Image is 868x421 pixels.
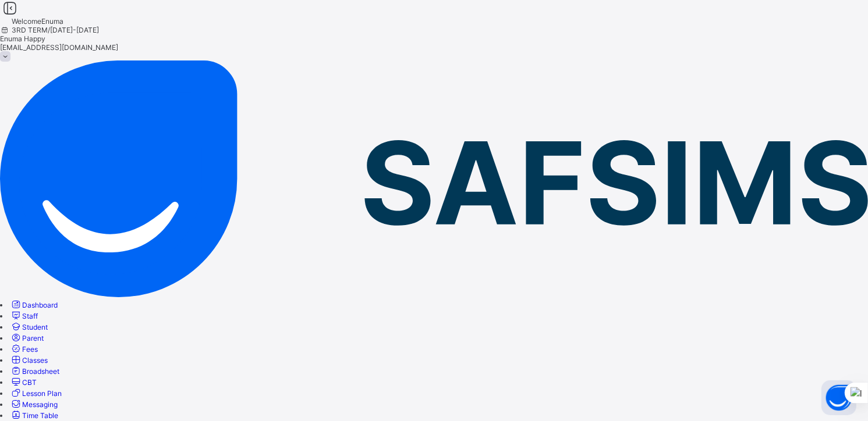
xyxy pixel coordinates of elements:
a: Classes [10,356,48,365]
span: Staff [22,312,38,320]
a: Lesson Plan [10,389,62,398]
a: Time Table [10,411,58,420]
span: Classes [22,356,48,365]
span: Welcome Enuma [12,17,63,26]
a: CBT [10,378,37,387]
span: Fees [22,345,38,354]
span: CBT [22,378,37,387]
span: Messaging [22,400,58,409]
a: Messaging [10,400,58,409]
a: Fees [10,345,38,354]
span: Lesson Plan [22,389,62,398]
span: Parent [22,334,44,342]
a: Student [10,323,48,331]
button: Open asap [821,380,856,415]
a: Staff [10,312,38,320]
a: Dashboard [10,301,58,309]
a: Broadsheet [10,367,59,376]
span: Time Table [22,411,58,420]
span: Dashboard [22,301,58,309]
span: Student [22,323,48,331]
span: Broadsheet [22,367,59,376]
a: Parent [10,334,44,342]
